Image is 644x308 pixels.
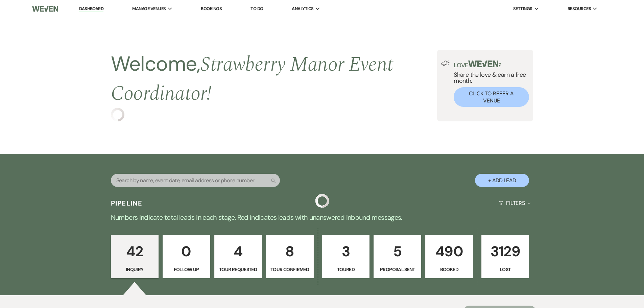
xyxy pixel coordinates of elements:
button: Filters [496,194,533,212]
p: Toured [327,266,365,273]
p: 42 [115,240,154,263]
p: Tour Requested [219,266,258,273]
p: 490 [430,240,469,263]
p: 3129 [486,240,525,263]
span: Strawberry Manor Event Coordinator ! [111,49,393,109]
h3: Pipeline [111,198,143,208]
p: 5 [378,240,417,263]
p: 8 [270,240,309,263]
p: 4 [219,240,258,263]
p: Follow Up [167,266,206,273]
h2: Welcome, [111,50,437,108]
span: Manage Venues [132,5,166,12]
img: loading spinner [315,194,329,208]
input: Search by name, event date, email address or phone number [111,174,280,187]
p: Tour Confirmed [270,266,309,273]
div: Share the love & earn a free month. [450,61,529,107]
p: 3 [327,240,365,263]
a: To Do [251,6,263,11]
p: Booked [430,266,469,273]
a: 3Toured [322,235,370,278]
p: Proposal Sent [378,266,417,273]
a: 490Booked [425,235,473,278]
img: loading spinner [111,108,124,121]
p: Love ? [454,61,529,68]
a: 8Tour Confirmed [266,235,314,278]
span: Resources [568,5,591,12]
a: Dashboard [79,6,103,12]
a: 4Tour Requested [214,235,262,278]
img: loud-speaker-illustration.svg [441,61,450,66]
a: 42Inquiry [111,235,159,278]
a: 5Proposal Sent [374,235,421,278]
button: + Add Lead [475,174,529,187]
button: Click to Refer a Venue [454,87,529,107]
img: weven-logo-green.svg [468,61,498,67]
p: 0 [167,240,206,263]
p: Inquiry [115,266,154,273]
span: Analytics [292,5,313,12]
a: 3129Lost [481,235,529,278]
img: Weven Logo [32,2,58,16]
p: Numbers indicate total leads in each stage. Red indicates leads with unanswered inbound messages. [79,212,566,223]
a: 0Follow Up [163,235,210,278]
p: Lost [486,266,525,273]
a: Bookings [201,6,222,11]
span: Settings [513,5,532,12]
